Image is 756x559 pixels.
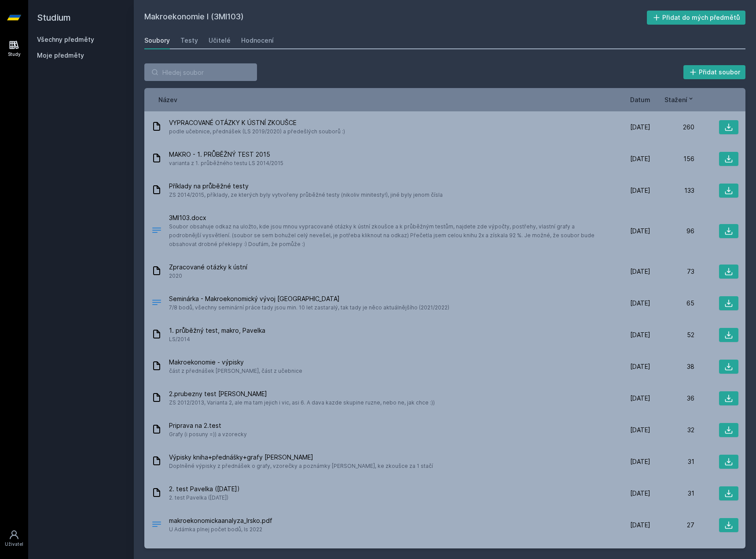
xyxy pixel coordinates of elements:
span: [DATE] [630,299,650,308]
span: VYPRACOVANÉ OTÁZKY K ÚSTNÍ ZKOUŠCE [169,118,345,127]
div: 31 [650,457,694,466]
h2: Makroekonomie I (3MI103) [144,11,647,25]
span: podle učebnice, přednášek (LS 2019/2020) a předešlých souborů :) [169,127,345,136]
span: ZS 2012/2013, Varianta 2, ale ma tam jejich i vic, asi 6. A dava kazde skupine ruzne, nebo ne, ja... [169,398,435,407]
div: DOCX [151,225,162,238]
span: Příklady na průběžné testy [169,182,443,191]
span: Výpisky kniha+přednášky+grafy [PERSON_NAME] [169,453,433,462]
span: LS/2014 [169,335,265,344]
span: [DATE] [630,123,650,132]
span: 2020 [169,272,247,280]
div: Soubory [144,36,170,45]
div: PDF [151,519,162,532]
div: 27 [650,521,694,530]
span: [DATE] [630,227,650,235]
a: Uživatel [2,525,26,552]
div: 36 [650,394,694,403]
button: Stažení [664,95,694,104]
span: 3MI103.docx [169,213,603,222]
span: Makroekonomie - výpisky [169,358,302,367]
span: [DATE] [630,394,650,403]
span: 1. průběžný test, makro, Pavelka [169,326,265,335]
div: 52 [650,331,694,339]
span: [DATE] [630,267,650,276]
span: 1.minitest - [PERSON_NAME] [169,548,252,557]
span: varianta z 1. průběžného testu LS 2014/2015 [169,159,283,168]
span: 2. test Pavelka ([DATE]) [169,485,240,493]
span: Zpracované otázky k ústní [169,263,247,272]
span: MAKRO - 1. PRŮBĚŽNÝ TEST 2015 [169,150,283,159]
div: Uživatel [5,541,23,548]
button: Přidat do mých předmětů [647,11,746,25]
a: Study [2,35,26,62]
div: 73 [650,267,694,276]
span: [DATE] [630,521,650,530]
div: 96 [650,227,694,235]
span: Grafy (i posuny =)) a vzorecky [169,430,247,439]
span: makroekonomickaanalyza_Irsko.pdf [169,516,272,525]
input: Hledej soubor [144,63,257,81]
span: Seminárka - Makroekonomický vývoj [GEOGRAPHIC_DATA] [169,294,449,303]
a: Hodnocení [241,32,274,49]
span: část z přednášek [PERSON_NAME], část z učebnice [169,367,302,375]
span: [DATE] [630,489,650,498]
div: 31 [650,489,694,498]
a: Soubory [144,32,170,49]
div: Study [8,51,21,58]
a: Všechny předměty [37,36,94,43]
div: 65 [650,299,694,308]
div: 133 [650,186,694,195]
span: Priprava na 2.test [169,421,247,430]
span: [DATE] [630,362,650,371]
span: Stažení [664,95,687,104]
span: Doplněné výpisky z přednášek o grafy, vzorečky a poznámky [PERSON_NAME], ke zkoušce za 1 stačí [169,462,433,471]
span: Moje předměty [37,51,84,60]
span: U Adámka plnej počet bodů, ls 2022 [169,525,272,534]
div: Hodnocení [241,36,274,45]
span: [DATE] [630,457,650,466]
a: Testy [180,32,198,49]
span: ZS 2014/2015, příklady, ze kterých byly vytvořeny průběžné testy (nikoliv minitesty!), jiné byly ... [169,191,443,199]
span: 2.prubezny test [PERSON_NAME] [169,390,435,398]
div: 156 [650,154,694,163]
div: .DOCX [151,297,162,310]
a: Učitelé [209,32,231,49]
div: 32 [650,426,694,434]
span: [DATE] [630,186,650,195]
div: Testy [180,36,198,45]
span: [DATE] [630,426,650,434]
div: 260 [650,123,694,132]
span: Soubor obsahuje odkaz na uložto, kde jsou mnou vypracované otázky k ústní zkoušce a k průběžným t... [169,222,603,249]
span: 2. test Pavelka ([DATE]) [169,493,240,502]
div: Učitelé [209,36,231,45]
button: Datum [630,95,650,104]
span: [DATE] [630,154,650,163]
span: [DATE] [630,331,650,339]
span: 7/8 bodů, všechny seminární práce tady jsou min. 10 let zastaralý, tak tady je něco aktuálnějšího... [169,303,449,312]
button: Přidat soubor [683,65,746,79]
div: 38 [650,362,694,371]
button: Název [158,95,177,104]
